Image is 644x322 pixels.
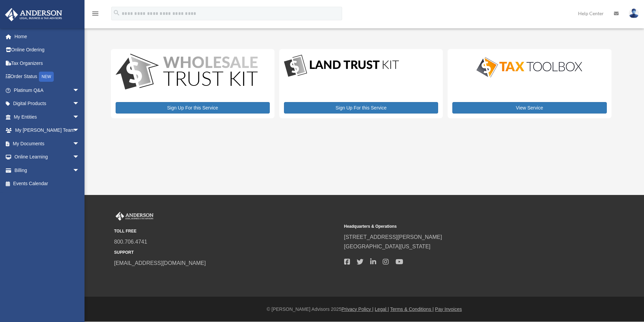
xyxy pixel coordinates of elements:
[85,305,644,314] div: © [PERSON_NAME] Advisors 2025
[116,102,270,114] a: Sign Up For this Service
[5,30,90,43] a: Home
[5,164,90,177] a: Billingarrow_drop_down
[73,83,86,97] span: arrow_drop_down
[284,54,399,78] img: LandTrust_lgo-1.jpg
[435,306,462,312] a: Pay Invoices
[113,9,120,17] i: search
[114,239,147,245] a: 800.706.4741
[5,110,90,124] a: My Entitiesarrow_drop_down
[73,150,86,164] span: arrow_drop_down
[284,102,438,114] a: Sign Up For this Service
[5,137,90,150] a: My Documentsarrow_drop_down
[116,54,258,91] img: WS-Trust-Kit-lgo-1.jpg
[73,164,86,177] span: arrow_drop_down
[5,43,90,57] a: Online Ordering
[344,244,431,249] a: [GEOGRAPHIC_DATA][US_STATE]
[5,150,90,164] a: Online Learningarrow_drop_down
[344,223,569,230] small: Headquarters & Operations
[375,306,389,312] a: Legal |
[5,177,90,191] a: Events Calendar
[5,83,90,97] a: Platinum Q&Aarrow_drop_down
[114,228,339,235] small: TOLL FREE
[73,137,86,151] span: arrow_drop_down
[114,212,155,221] img: Anderson Advisors Platinum Portal
[5,56,90,70] a: Tax Organizers
[91,9,99,18] i: menu
[344,234,442,240] a: [STREET_ADDRESS][PERSON_NAME]
[5,124,90,137] a: My [PERSON_NAME] Teamarrow_drop_down
[91,12,99,18] a: menu
[390,306,434,312] a: Terms & Conditions |
[629,8,639,18] img: User Pic
[73,110,86,124] span: arrow_drop_down
[114,249,339,256] small: SUPPORT
[114,260,206,266] a: [EMAIL_ADDRESS][DOMAIN_NAME]
[452,102,606,114] a: View Service
[73,124,86,138] span: arrow_drop_down
[341,306,374,312] a: Privacy Policy |
[5,70,90,84] a: Order StatusNEW
[73,97,86,111] span: arrow_drop_down
[5,97,86,110] a: Digital Productsarrow_drop_down
[39,72,54,82] div: NEW
[3,8,64,21] img: Anderson Advisors Platinum Portal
